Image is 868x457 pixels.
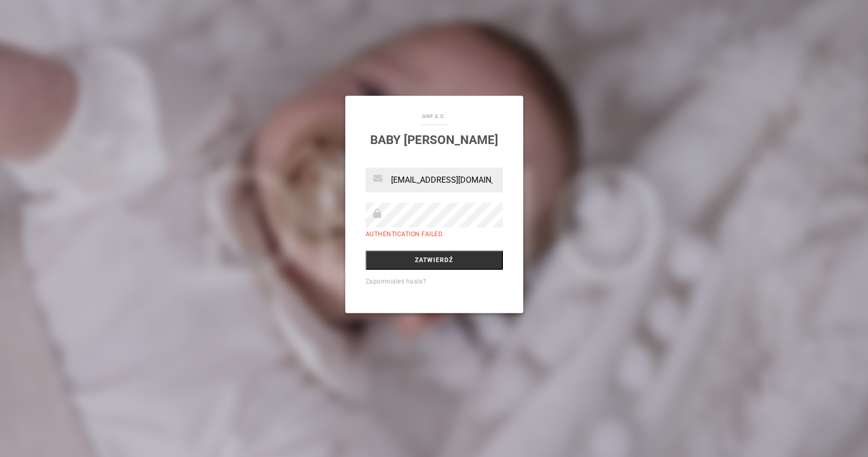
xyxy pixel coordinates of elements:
[370,133,498,147] a: Baby [PERSON_NAME]
[422,113,446,119] a: GNF s.c.
[366,231,444,238] label: Authentication failed.
[366,250,503,270] input: Zatwierdź
[366,167,503,192] input: Email
[366,278,427,285] a: Zapomniałeś hasła?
